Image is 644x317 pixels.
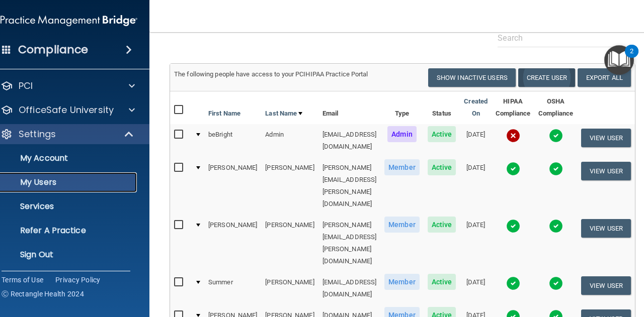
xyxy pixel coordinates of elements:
span: Member [384,217,420,233]
td: [PERSON_NAME][EMAIL_ADDRESS][PERSON_NAME][DOMAIN_NAME] [318,157,381,215]
img: cross.ca9f0e7f.svg [506,129,520,143]
td: Admin [261,124,318,157]
iframe: Drift Widget Chat Controller [594,248,632,286]
td: [DATE] [460,124,492,157]
img: tick.e7d51cea.svg [506,219,520,233]
span: Member [384,274,420,290]
td: [DATE] [460,157,492,215]
button: View User [581,162,631,180]
th: Status [424,91,460,124]
td: [DATE] [460,215,492,272]
td: Summer [204,272,261,305]
span: Active [428,126,456,142]
td: [EMAIL_ADDRESS][DOMAIN_NAME] [318,272,381,305]
p: OfficeSafe University [19,104,114,116]
span: Active [428,217,456,233]
span: The following people have access to your PCIHIPAA Practice Portal [174,70,368,78]
img: tick.e7d51cea.svg [549,219,563,233]
a: Privacy Policy [55,275,101,285]
a: OfficeSafe University [1,104,135,116]
td: [PERSON_NAME] [204,215,261,272]
button: Show Inactive Users [428,68,516,87]
p: PCI [19,80,33,92]
button: View User [581,276,631,295]
span: Member [384,159,420,175]
td: [DATE] [460,272,492,305]
button: View User [581,219,631,238]
input: Search [498,29,616,47]
button: Create User [518,68,575,87]
a: Settings [1,128,134,140]
span: Active [428,274,456,290]
div: 2 [630,51,633,64]
span: Ⓒ Rectangle Health 2024 [2,289,84,299]
a: PCI [1,80,135,92]
a: First Name [208,108,240,120]
button: View User [581,129,631,147]
th: Type [380,91,424,124]
th: OSHA Compliance [534,91,577,124]
td: [PERSON_NAME] [261,157,318,215]
a: Terms of Use [2,275,43,285]
a: Last Name [265,108,302,120]
span: Active [428,159,456,175]
img: tick.e7d51cea.svg [506,276,520,290]
img: tick.e7d51cea.svg [549,276,563,290]
td: [PERSON_NAME] [204,157,261,215]
th: HIPAA Compliance [492,91,534,124]
td: [EMAIL_ADDRESS][DOMAIN_NAME] [318,124,381,157]
a: Created On [464,95,488,120]
h4: Compliance [18,43,88,57]
td: [PERSON_NAME] [261,272,318,305]
td: [PERSON_NAME] [261,215,318,272]
td: beBright [204,124,261,157]
a: Export All [578,68,631,87]
img: tick.e7d51cea.svg [549,162,563,176]
td: [PERSON_NAME][EMAIL_ADDRESS][PERSON_NAME][DOMAIN_NAME] [318,215,381,272]
button: Open Resource Center, 2 new notifications [604,45,634,75]
img: tick.e7d51cea.svg [549,129,563,143]
p: Settings [19,128,56,140]
img: PMB logo [1,11,137,31]
span: Admin [387,126,417,142]
img: tick.e7d51cea.svg [506,162,520,176]
th: Email [318,91,381,124]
